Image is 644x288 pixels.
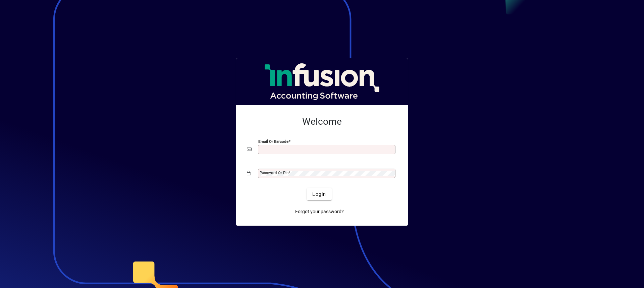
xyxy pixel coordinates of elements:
button: Login [307,188,331,200]
h2: Welcome [247,116,397,127]
mat-label: Password or Pin [260,170,288,175]
a: Forgot your password? [292,206,346,218]
span: Forgot your password? [295,208,344,215]
mat-label: Email or Barcode [258,139,288,144]
span: Login [312,191,326,198]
